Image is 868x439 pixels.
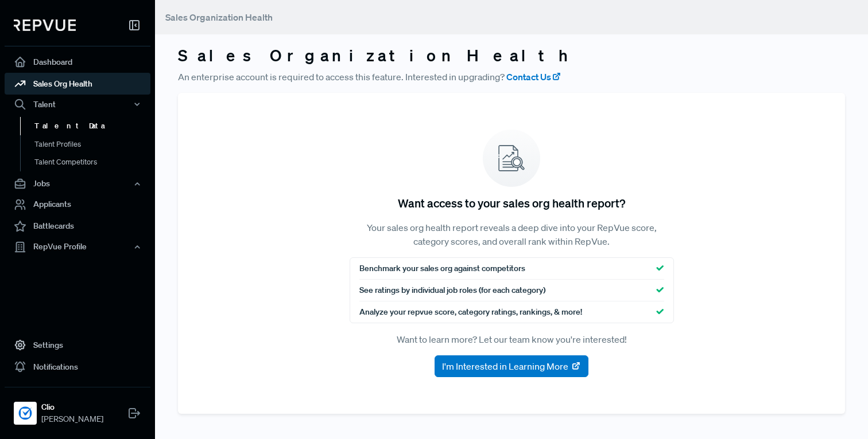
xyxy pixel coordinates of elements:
[359,262,525,275] span: Benchmark your sales org against competitors
[350,332,674,346] p: Want to learn more? Let our team know you're interested!
[359,284,545,296] span: See ratings by individual job roles (for each category)
[5,95,150,114] button: Talent
[350,221,674,248] p: Your sales org health report reveals a deep dive into your RepVue score, category scores, and ove...
[5,194,150,215] a: Applicants
[5,215,150,237] a: Battlecards
[5,387,150,430] a: ClioClio[PERSON_NAME]
[41,413,103,425] span: [PERSON_NAME]
[5,73,150,95] a: Sales Org Health
[5,51,150,73] a: Dashboard
[359,306,582,318] span: Analyze your repvue score, category ratings, rankings, & more!
[398,196,625,210] h5: Want access to your sales org health report?
[5,334,150,356] a: Settings
[5,356,150,378] a: Notifications
[435,355,588,377] button: I'm Interested in Learning More
[5,237,150,257] button: RepVue Profile
[16,404,34,422] img: Clio
[178,46,845,65] h3: Sales Organization Health
[178,70,845,84] p: An enterprise account is required to access this feature. Interested in upgrading?
[5,174,150,194] button: Jobs
[506,70,561,84] a: Contact Us
[165,11,273,23] span: Sales Organization Health
[14,19,76,31] img: RepVue
[442,359,568,373] span: I'm Interested in Learning More
[20,153,166,171] a: Talent Competitors
[20,117,166,135] a: Talent Data
[20,135,166,154] a: Talent Profiles
[41,401,103,413] strong: Clio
